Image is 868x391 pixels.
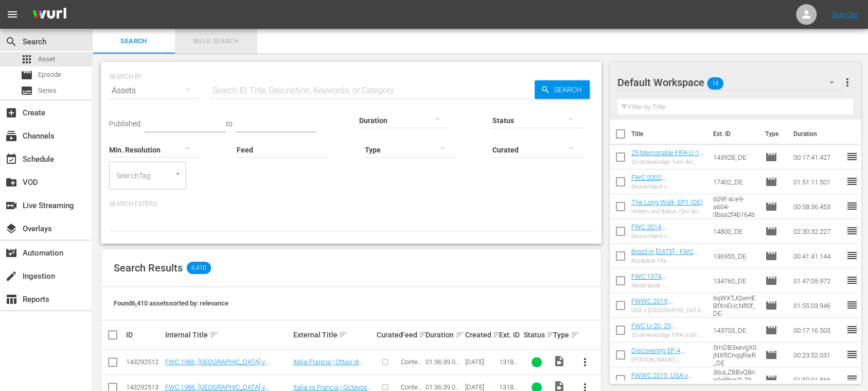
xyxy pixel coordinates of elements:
span: reorder [845,274,858,286]
span: Create [5,107,17,119]
span: Episode [765,299,777,312]
span: Channels [5,130,17,142]
td: 6qWXTJQwHEBfXnEUcNfI0f_DE [709,293,761,318]
span: Automation [5,247,17,259]
a: The Long Walk, EP1 (DE) [631,198,703,206]
button: more_vert [841,70,853,95]
td: 00:58:36.453 [789,194,845,219]
span: Episode [765,324,777,336]
button: Open [173,169,183,179]
span: 131882_ITA [499,358,518,373]
div: Rückblick: Fifa-Weltmeisterschaft Usa 1994™ [631,258,705,264]
span: Bulk Search [181,36,251,47]
td: 00:17:16.503 [789,318,845,343]
th: Type [758,120,787,148]
th: Ext. ID [707,120,758,148]
a: FWWC 2019, [GEOGRAPHIC_DATA] v [GEOGRAPHIC_DATA], Final - FMR (DE) [631,297,698,328]
span: Episode [765,349,777,361]
div: 01:36:39.080 [426,358,462,366]
div: Assets [109,76,200,105]
td: 01:55:03.946 [789,293,845,318]
span: Series [21,84,33,97]
a: Brazil in [DATE] - FWC USA 1994 (DE) [631,248,698,263]
div: Ext. ID [499,331,521,339]
button: Search [535,80,590,99]
span: Search Results [114,262,183,274]
span: Live Streaming [5,199,17,212]
span: sort [455,330,465,339]
td: 17402_DE [709,169,761,194]
span: Episode [21,69,33,81]
div: Deutschland v [GEOGRAPHIC_DATA] | Achtelfinale | FIFA Fussball-Weltmeisterschaft Brasilien 2014™ ... [631,233,705,240]
th: Duration [787,120,848,148]
span: Episode [765,200,777,213]
span: sort [492,330,502,339]
span: Episode [765,250,777,262]
td: 134760_DE [709,268,761,293]
a: 25 Memorable FIFA U-17 Women’s World Cup Goals (DE) [631,149,703,172]
div: [DATE] [465,383,496,391]
a: Italia-Francia | Ottavi di finale | Coppa del Mondo FIFA Messico 1986 | Match completo [293,358,371,389]
span: more_vert [579,356,591,368]
div: Internal Title [165,329,290,341]
a: FWC 1986, [GEOGRAPHIC_DATA] v [GEOGRAPHIC_DATA] (IT) [165,358,269,373]
span: Episode [765,176,777,188]
span: Asset [21,53,33,65]
td: 02:30:32.227 [789,219,845,244]
span: Episode [765,225,777,237]
span: reorder [845,200,858,212]
div: External Title [293,329,373,341]
div: 143292512 [126,358,162,366]
span: reorder [845,249,858,262]
td: 01:51:11.501 [789,169,845,194]
span: Episode [765,373,777,386]
div: 143292513 [126,383,162,391]
span: Found 6,410 assets sorted by: relevance [114,299,228,307]
span: reorder [845,373,858,385]
span: Series [38,86,57,96]
span: Search [99,36,169,47]
div: ID [126,331,162,339]
span: reorder [845,299,858,311]
a: Discovering EP 4, [PERSON_NAME] (DE) [631,347,695,362]
span: reorder [845,225,858,237]
img: ans4CAIJ8jUAAAAAAAAAAAAAAAAAAAAAAAAgQb4GAAAAAAAAAAAAAAAAAAAAAAAAJMjXAAAAAAAAAAAAAAAAAAAAAAAAgAT5G... [25,3,74,27]
div: Niederlande - [GEOGRAPHIC_DATA] | Finale | FIFA Fussball-Weltmeisterschaft [GEOGRAPHIC_DATA] 1974... [631,282,705,289]
th: Title [631,120,707,148]
span: sort [571,330,580,339]
span: sort [209,330,219,339]
span: Search [5,36,17,48]
span: VOD [5,176,17,189]
td: 5mDB3xevgX0jNXRCnqqRwR_DE [709,343,761,367]
div: Deutschland v [GEOGRAPHIC_DATA] | Viertelfinale | FIFA Fussball-Weltmeisterschaft Korea/[GEOGRAPH... [631,183,705,190]
p: Search Filters: [109,200,593,209]
div: Status [524,329,550,341]
div: Curated [377,331,398,339]
span: sort [546,330,556,339]
span: reorder [845,348,858,361]
span: reorder [845,324,858,336]
a: FWC 2002, [GEOGRAPHIC_DATA] v [GEOGRAPHIC_DATA], Quarter-Finals - FMR (DE) [631,174,705,205]
span: to [226,120,233,128]
span: Published: [109,120,142,128]
div: Created [465,329,496,341]
div: Default Workspace [617,68,844,97]
a: FWC 2014, [GEOGRAPHIC_DATA] v [GEOGRAPHIC_DATA], Round of 16 - FMR (DE) [631,223,698,254]
span: Ingestion [5,270,17,282]
span: Search [550,80,590,99]
span: Episode [38,70,61,80]
div: Duration [426,329,462,341]
span: sort [339,330,348,339]
span: Video [553,355,565,367]
td: 01:47:05.972 [789,268,845,293]
span: Overlays [5,223,17,235]
span: 6,410 [187,262,211,274]
td: 5eb84476-609f-4ce9-a604-3baa2f4b164b_DE [709,194,761,219]
span: menu [6,8,19,21]
div: [PERSON_NAME] | Discovering [631,356,705,363]
button: more_vert [573,350,597,375]
td: 00:41:41.144 [789,244,845,268]
td: 143703_DE [709,318,761,343]
td: 143928_DE [709,145,761,169]
span: more_vert [841,76,853,89]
